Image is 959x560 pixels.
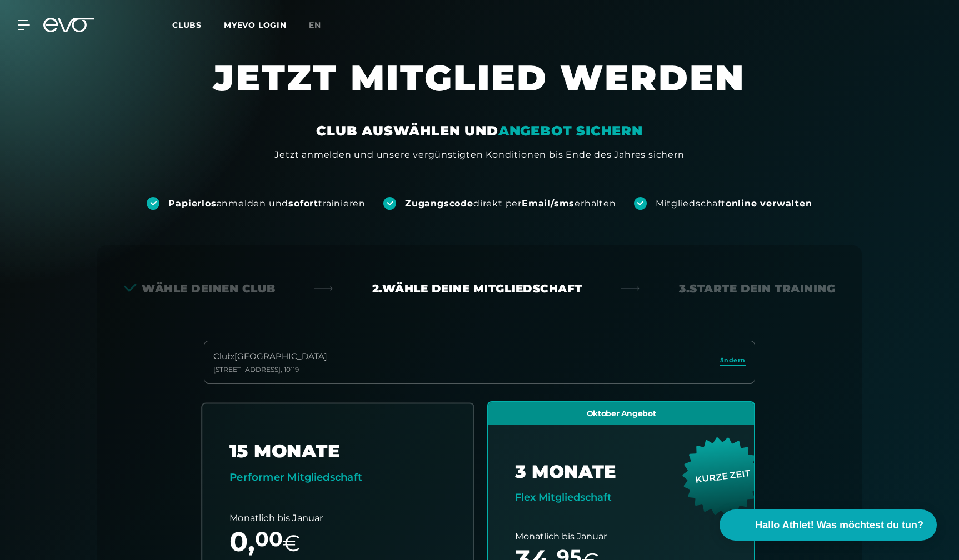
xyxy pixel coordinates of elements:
[124,281,276,296] div: Wähle deinen Club
[288,198,318,209] strong: sofort
[146,56,813,122] h1: JETZT MITGLIED WERDEN
[372,281,582,296] div: 2. Wähle deine Mitgliedschaft
[172,19,224,30] a: Clubs
[405,198,473,209] strong: Zugangscode
[168,198,366,210] div: anmelden und trainieren
[656,198,812,210] div: Mitgliedschaft
[405,198,616,210] div: direkt per erhalten
[720,356,746,365] span: ändern
[720,356,746,369] a: ändern
[726,198,812,209] strong: online verwalten
[309,20,321,30] span: en
[213,350,327,363] div: Club : [GEOGRAPHIC_DATA]
[679,281,835,296] div: 3. Starte dein Training
[309,19,334,32] a: en
[498,123,643,139] em: ANGEBOT SICHERN
[522,198,575,209] strong: Email/sms
[168,198,216,209] strong: Papierlos
[755,518,923,533] span: Hallo Athlet! Was möchtest du tun?
[213,365,327,374] div: [STREET_ADDRESS] , 10119
[274,148,684,162] div: Jetzt anmelden und unsere vergünstigten Konditionen bis Ende des Jahres sichern
[224,20,287,30] a: MYEVO LOGIN
[720,509,937,541] button: Hallo Athlet! Was möchtest du tun?
[172,20,202,30] span: Clubs
[316,122,642,140] div: CLUB AUSWÄHLEN UND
